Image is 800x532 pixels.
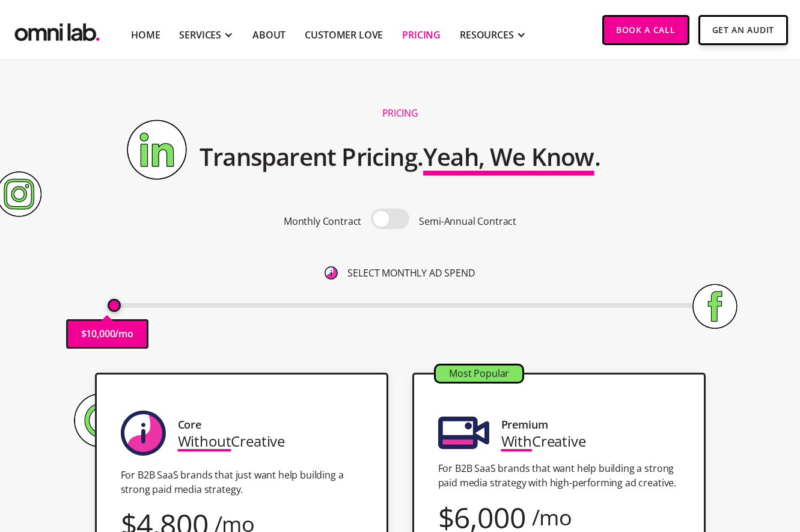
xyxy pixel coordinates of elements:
[115,326,133,342] p: /mo
[12,15,102,44] img: Omni Lab: B2B SaaS Demand Generation Agency
[602,15,689,45] a: Book a Call
[423,140,594,173] span: Yeah, We Know
[200,135,600,179] h2: Transparent Pricing. .
[584,393,800,532] iframe: Chat Widget
[136,516,208,532] div: 4,800
[382,107,418,120] h1: Pricing
[284,213,361,230] p: Monthly Contract
[81,326,87,342] p: $
[86,326,115,342] p: 10,000
[438,509,454,525] div: $
[178,417,201,433] div: Core
[402,28,441,42] a: Pricing
[131,28,160,42] a: Home
[501,431,532,451] span: With
[532,509,573,525] div: /mo
[454,509,525,525] div: 6,000
[252,28,285,42] a: About
[121,516,137,532] div: $
[347,265,475,281] p: SELECT MONTHLY AD SPEND
[460,28,514,42] div: RESOURCES
[215,516,255,532] div: /mo
[698,15,788,45] a: Get An Audit
[305,28,383,42] a: Customer Love
[12,15,102,44] a: home
[325,266,338,280] img: 6410812402e99d19b372aa32_omni-nav-info.svg
[178,431,231,451] span: Without
[501,433,586,449] div: Creative
[436,365,522,382] div: Most Popular
[501,417,548,433] div: Premium
[121,468,362,497] p: For B2B SaaS brands that just want help building a strong paid media strategy.
[179,28,221,42] div: SERVICES
[438,461,680,490] p: For B2B SaaS brands that want help building a strong paid media strategy with high-performing ad ...
[419,213,516,230] p: Semi-Annual Contract
[178,433,285,449] div: Creative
